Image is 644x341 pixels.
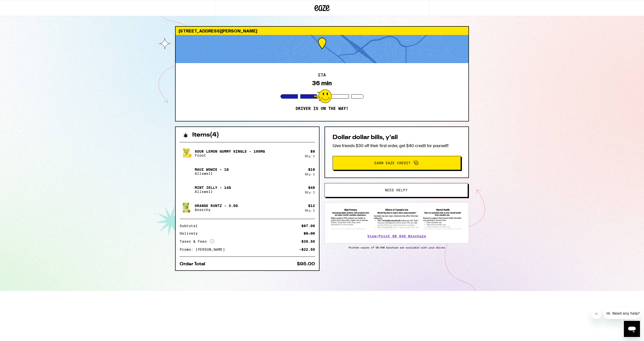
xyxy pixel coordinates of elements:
[325,246,469,249] p: Printed copies of SB-540 brochure are available with your driver
[180,248,228,251] div: Promo: [PERSON_NAME]
[180,183,194,197] img: Mint Jelly - 14g
[195,190,231,194] p: Allswell
[180,164,194,179] img: Maui Wowie - 1g
[296,106,348,111] p: Driver is on the way!
[374,161,411,165] span: Earn Eaze Credit
[180,239,214,244] div: Taxes & Fees
[603,308,640,319] iframe: Message from company
[305,173,315,176] div: Qty: 1
[301,224,315,228] div: $87.00
[308,167,315,172] div: $ 18
[195,149,265,153] p: Sour Lemon Gummy Single - 100mg
[385,188,408,192] span: Need help?
[195,208,238,212] p: Anarchy
[318,73,326,77] h2: ETA
[305,191,315,194] div: Qty: 1
[308,186,315,190] div: $ 48
[180,224,201,228] div: Subtotal
[299,248,315,251] div: -$22.50
[192,132,219,138] h2: Items ( 4 )
[195,172,229,176] p: Allswell
[305,209,315,212] div: Qty: 1
[312,80,332,87] div: 36 min
[180,201,194,215] img: Orange Runtz - 3.5g
[310,149,315,153] div: $ 9
[176,27,468,35] div: [STREET_ADDRESS][PERSON_NAME]
[591,309,601,319] iframe: Close message
[325,183,468,197] button: Need help?
[180,148,194,159] img: Sour Lemon Gummy Single - 100mg
[195,153,265,157] p: Froot
[297,262,315,266] div: $95.00
[333,135,461,141] h2: Dollar dollar bills, y'all
[180,262,209,266] div: Order Total
[195,186,231,190] p: Mint Jelly - 14g
[333,143,461,148] p: Give friends $30 off their first order, get $40 credit for yourself!
[308,204,315,208] div: $ 12
[333,156,461,170] button: Earn Eaze Credit
[367,234,426,238] a: View/Print SB 540 Brochure
[195,167,229,172] p: Maui Wowie - 1g
[305,154,315,158] div: Qty: 1
[180,232,201,235] div: Delivery
[301,240,315,243] div: $30.50
[195,204,238,208] p: Orange Runtz - 3.5g
[624,321,640,337] iframe: Button to launch messaging window
[330,207,464,231] img: SB 540 Brochure preview
[304,232,315,235] div: $5.00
